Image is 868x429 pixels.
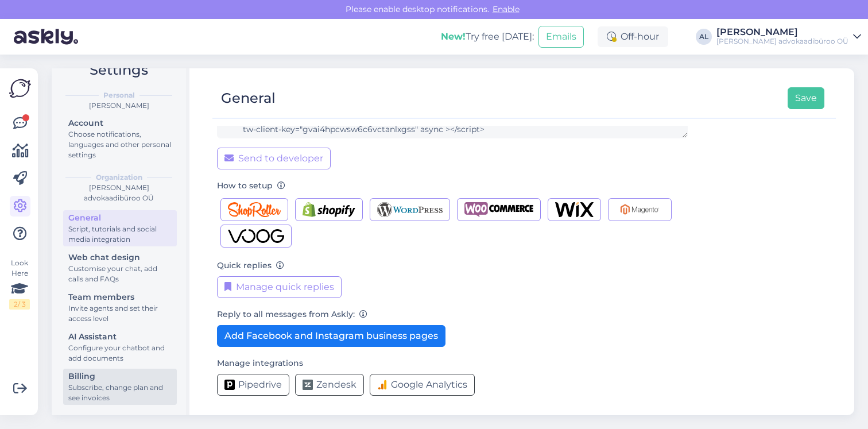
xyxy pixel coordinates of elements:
[63,210,177,246] a: GeneralScript, tutorials and social media integration
[441,30,534,44] div: Try free [DATE]:
[489,4,523,14] span: Enable
[221,87,276,109] div: General
[68,264,172,284] div: Customise your chat, add calls and FAQs
[303,380,313,390] img: Zendesk
[61,183,177,203] div: [PERSON_NAME] advokaadibüroo OÜ
[295,374,364,396] button: Zendesk
[217,374,289,396] button: Pipedrive
[441,31,466,42] b: New!
[68,343,172,364] div: Configure your chatbot and add documents
[9,258,30,310] div: Look Here
[370,374,475,396] button: Google Analytics
[238,378,282,392] span: Pipedrive
[68,117,172,129] div: Account
[696,29,712,45] div: AL
[716,37,848,46] div: [PERSON_NAME] advokaadibüroo OÜ
[391,378,467,392] span: Google Analytics
[68,212,172,224] div: General
[63,115,177,162] a: AccountChoose notifications, languages and other personal settings
[217,325,445,347] button: Add Facebook and Instagram business pages
[615,202,664,217] img: Magento
[217,276,342,298] button: Manage quick replies
[555,202,594,217] img: Wix
[63,369,177,405] a: BillingSubscribe, change plan and see invoices
[103,90,135,101] b: Personal
[96,172,142,183] b: Organization
[228,229,284,244] img: Voog
[9,299,30,310] div: 2 / 3
[68,370,172,382] div: Billing
[716,28,861,46] a: [PERSON_NAME][PERSON_NAME] advokaadibüroo OÜ
[61,59,177,81] h2: Settings
[303,202,355,217] img: Shopify
[63,250,177,286] a: Web chat designCustomise your chat, add calls and FAQs
[68,291,172,303] div: Team members
[316,378,356,392] span: Zendesk
[716,28,848,37] div: [PERSON_NAME]
[61,101,177,111] div: [PERSON_NAME]
[377,380,387,390] img: Google Analytics
[217,308,367,320] label: Reply to all messages from Askly:
[224,380,235,390] img: Pipedrive
[217,180,285,192] label: How to setup
[788,87,824,109] button: Save
[377,202,443,217] img: Wordpress
[464,202,533,217] img: Woocommerce
[217,357,303,369] label: Manage integrations
[217,148,331,169] button: Send to developer
[68,382,172,403] div: Subscribe, change plan and see invoices
[217,260,284,272] label: Quick replies
[538,26,584,48] button: Emails
[68,252,172,264] div: Web chat design
[68,129,172,160] div: Choose notifications, languages and other personal settings
[63,329,177,365] a: AI AssistantConfigure your chatbot and add documents
[9,78,31,99] img: Askly Logo
[63,289,177,326] a: Team membersInvite agents and set their access level
[228,202,281,217] img: Shoproller
[68,224,172,245] div: Script, tutorials and social media integration
[598,26,668,47] div: Off-hour
[68,303,172,324] div: Invite agents and set their access level
[68,331,172,343] div: AI Assistant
